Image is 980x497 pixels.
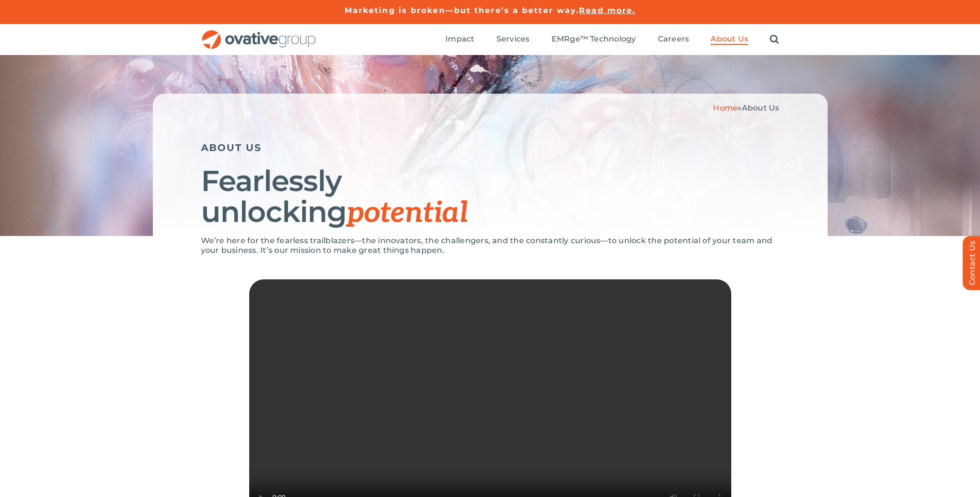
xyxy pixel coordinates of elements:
[770,34,779,45] a: Search
[551,34,636,45] a: EMRge™ Technology
[201,29,317,38] a: OG_Full_horizontal_RGB
[345,6,579,15] a: Marketing is broken—but there’s a better way.
[658,34,689,44] span: Careers
[445,24,779,55] nav: Menu
[713,103,738,112] a: Home
[445,34,474,45] a: Impact
[742,103,779,112] span: About Us
[551,34,636,44] span: EMRge™ Technology
[201,142,779,153] h5: ABOUT US
[201,236,779,255] p: We’re here for the fearless trailblazers—the innovators, the challengers, and the constantly curi...
[713,103,779,112] span: »
[579,6,635,15] a: Read more.
[711,34,748,44] span: About Us
[711,34,748,45] a: About Us
[445,34,474,44] span: Impact
[201,166,779,229] h1: Fearlessly unlocking
[347,196,468,231] span: potential
[497,34,530,44] span: Services
[497,34,530,45] a: Services
[658,34,689,45] a: Careers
